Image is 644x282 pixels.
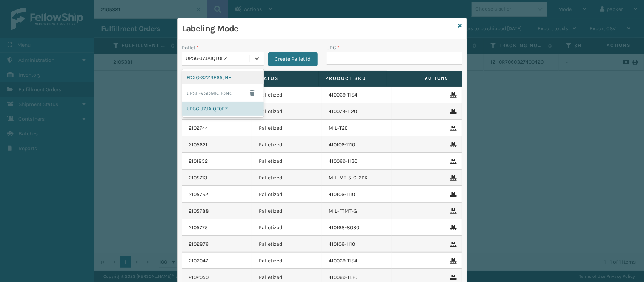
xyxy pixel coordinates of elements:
i: Remove From Pallet [450,225,455,230]
td: Palletized [252,120,322,136]
button: Create Pallet Id [268,52,318,66]
td: Palletized [252,253,322,269]
a: 2101852 [189,158,208,165]
label: UPC [327,44,340,52]
i: Remove From Pallet [450,258,455,264]
td: MIL-FTMT-G [322,203,392,219]
i: Remove From Pallet [450,159,455,164]
div: UPSG-J7JAIQF0EZ [186,55,251,63]
a: 2102047 [189,257,209,265]
i: Remove From Pallet [450,142,455,147]
a: 2102744 [189,124,209,132]
a: 2105752 [189,191,209,198]
td: 410106-1110 [322,236,392,253]
span: Actions [389,72,453,84]
td: 410069-1154 [322,87,392,103]
td: 410168-8030 [322,219,392,236]
i: Remove From Pallet [450,275,455,280]
a: 2102876 [189,241,209,248]
td: Palletized [252,87,322,103]
i: Remove From Pallet [450,126,455,131]
td: 410069-1154 [322,253,392,269]
td: 410106-1110 [322,136,392,153]
i: Remove From Pallet [450,109,455,114]
td: 410106-1110 [322,186,392,203]
h3: Labeling Mode [182,23,455,34]
i: Remove From Pallet [450,208,455,214]
i: Remove From Pallet [450,175,455,181]
td: Palletized [252,219,322,236]
div: FDXG-SZZRE65JHH [182,70,264,84]
label: Product SKU [326,75,380,82]
td: Palletized [252,103,322,120]
a: 2105713 [189,174,207,182]
td: 410069-1130 [322,153,392,170]
td: MIL-MT-5-C-2PK [322,170,392,186]
td: 410079-1120 [322,103,392,120]
i: Remove From Pallet [450,242,455,247]
a: 2105788 [189,207,209,215]
td: Palletized [252,236,322,253]
i: Remove From Pallet [450,92,455,98]
td: Palletized [252,203,322,219]
td: MIL-T2E [322,120,392,136]
div: UPSG-J7JAIQF0EZ [182,102,264,116]
td: Palletized [252,153,322,170]
td: Palletized [252,136,322,153]
label: Pallet [182,44,199,52]
i: Remove From Pallet [450,192,455,197]
label: Status [257,75,312,82]
div: UPSE-VGDMKJIONC [182,84,264,102]
a: 2102050 [189,274,209,281]
td: Palletized [252,186,322,203]
a: 2105621 [189,141,208,149]
td: Palletized [252,170,322,186]
a: 2105775 [189,224,208,231]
